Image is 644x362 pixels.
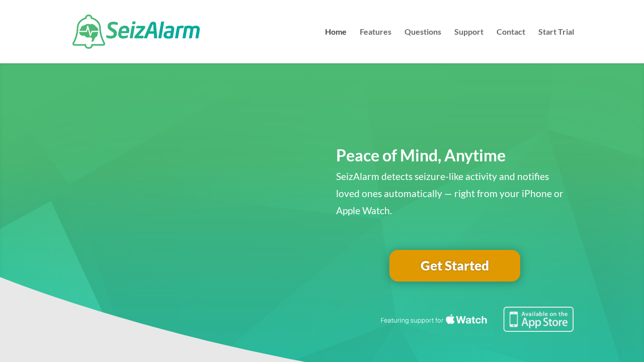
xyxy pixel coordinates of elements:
a: Home [325,28,347,63]
img: Seizure detection available in the Apple App Store. [379,307,574,332]
span: Peace of Mind, Anytime [336,145,506,165]
a: Support [454,28,484,63]
img: SeizAlarm [72,15,200,49]
a: Features [360,28,391,63]
a: Questions [405,28,441,63]
a: Start Trial [538,28,574,63]
a: Contact [497,28,525,63]
span: SeizAlarm detects seizure-like activity and notifies loved ones automatically — right from your i... [336,170,563,216]
a: Get Started [389,250,520,282]
a: Featuring seizure detection support for the Apple Watch [379,322,574,334]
